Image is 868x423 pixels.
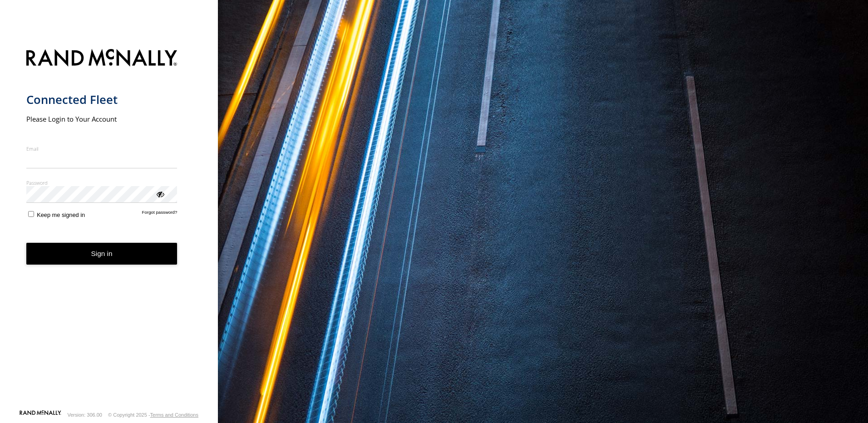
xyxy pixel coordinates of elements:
a: Forgot password? [142,210,178,218]
div: Version: 306.00 [68,412,102,418]
span: Keep me signed in [37,211,85,218]
a: Terms and Conditions [150,412,198,418]
h2: Please Login to Your Account [26,114,178,123]
label: Email [26,145,178,152]
button: Sign in [26,243,178,265]
form: main [26,44,192,409]
a: Visit our Website [20,410,61,419]
div: © Copyright 2025 - [108,412,198,418]
div: ViewPassword [155,189,164,198]
h1: Connected Fleet [26,92,178,107]
img: Rand McNally [26,47,178,70]
label: Password [26,179,178,186]
input: Keep me signed in [28,211,34,217]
